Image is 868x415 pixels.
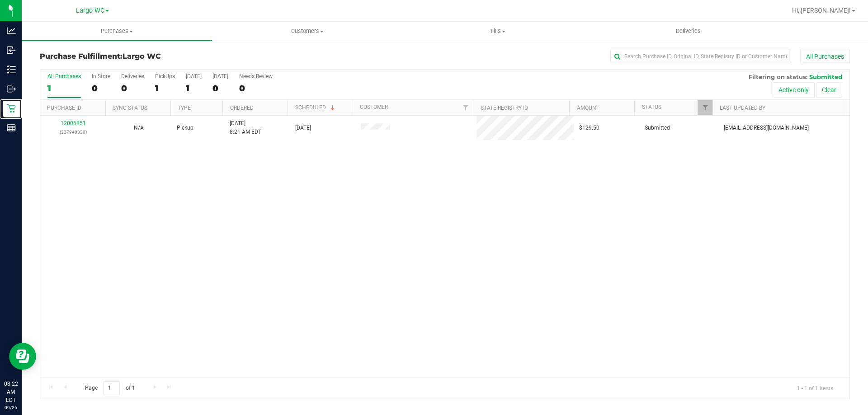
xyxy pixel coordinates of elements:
[47,73,81,79] div: All Purchases
[295,124,311,132] span: [DATE]
[7,46,16,55] inline-svg: Inbound
[579,124,599,132] span: $129.50
[212,27,402,35] span: Customers
[186,73,202,79] div: [DATE]
[664,27,713,35] span: Deliveries
[610,50,791,63] input: Search Purchase ID, Original ID, State Registry ID or Customer Name...
[61,120,86,126] a: 12006851
[749,73,807,80] span: Filtering on status:
[239,83,273,93] div: 0
[593,22,783,41] a: Deliveries
[360,104,388,110] a: Customer
[790,381,840,395] span: 1 - 1 of 1 items
[92,83,110,93] div: 0
[134,125,144,131] span: Not Applicable
[724,124,809,132] span: [EMAIL_ADDRESS][DOMAIN_NAME]
[46,128,100,136] p: (327940330)
[177,124,193,132] span: Pickup
[7,123,16,132] inline-svg: Reports
[155,73,175,79] div: PickUps
[77,381,142,395] span: Page of 1
[47,83,81,93] div: 1
[4,404,18,411] p: 09/26
[4,380,18,404] p: 08:22 AM EDT
[642,104,661,110] a: Status
[230,105,254,111] a: Ordered
[123,52,161,61] span: Largo WC
[212,83,228,93] div: 0
[403,27,592,35] span: Tills
[792,7,851,14] span: Hi, [PERSON_NAME]!
[7,26,16,35] inline-svg: Analytics
[809,73,842,80] span: Submitted
[402,22,593,41] a: Tills
[816,82,842,98] button: Clear
[720,105,765,111] a: Last Updated By
[212,22,402,41] a: Customers
[645,124,670,132] span: Submitted
[239,73,273,79] div: Needs Review
[230,119,261,136] span: [DATE] 8:21 AM EDT
[800,49,850,64] button: All Purchases
[7,65,16,74] inline-svg: Inventory
[773,82,815,98] button: Active only
[76,7,104,14] span: Largo WC
[212,73,228,79] div: [DATE]
[104,381,120,395] input: 1
[22,22,212,41] a: Purchases
[121,83,144,93] div: 0
[113,105,147,111] a: Sync Status
[458,100,473,115] a: Filter
[698,100,712,115] a: Filter
[9,343,36,370] iframe: Resource center
[178,105,191,111] a: Type
[481,105,528,111] a: State Registry ID
[22,27,212,35] span: Purchases
[155,83,175,93] div: 1
[7,104,16,113] inline-svg: Retail
[47,105,81,111] a: Purchase ID
[121,73,144,79] div: Deliveries
[295,104,336,111] a: Scheduled
[577,105,599,111] a: Amount
[186,83,202,93] div: 1
[40,52,310,61] h3: Purchase Fulfillment:
[134,124,144,132] button: N/A
[92,73,110,79] div: In Store
[7,84,16,93] inline-svg: Outbound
